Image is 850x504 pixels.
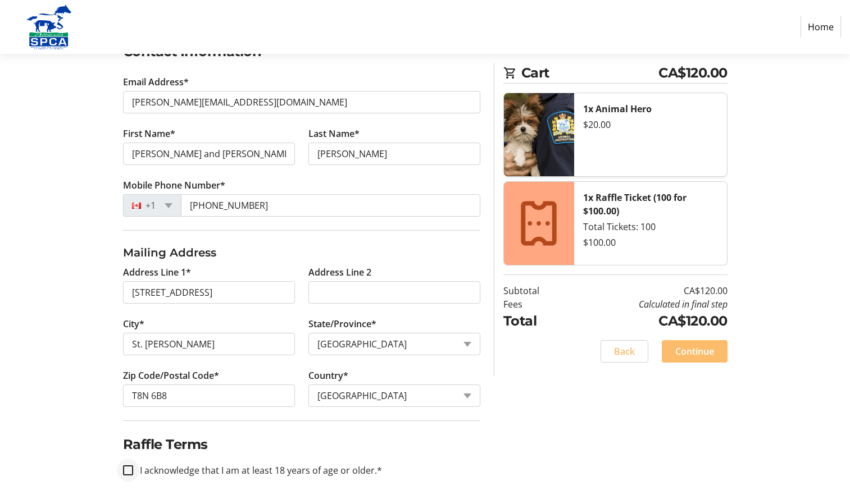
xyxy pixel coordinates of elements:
[601,340,648,363] button: Back
[568,284,728,297] td: CA$120.00
[123,333,295,355] input: City
[123,434,480,455] h2: Raffle Terms
[308,127,360,140] label: Last Name*
[123,281,295,304] input: Address
[583,191,687,217] strong: 1x Raffle Ticket (100 for $100.00)
[675,345,714,358] span: Continue
[123,75,189,89] label: Email Address*
[503,311,568,331] td: Total
[504,93,574,176] img: Animal Hero
[583,236,718,249] div: $100.00
[568,311,728,331] td: CA$120.00
[123,127,175,140] label: First Name*
[503,284,568,297] td: Subtotal
[123,178,225,192] label: Mobile Phone Number*
[801,16,841,38] a: Home
[658,63,728,83] span: CA$120.00
[123,384,295,407] input: Zip or Postal Code
[308,317,376,331] label: State/Province*
[521,63,659,83] span: Cart
[503,297,568,311] td: Fees
[583,118,718,131] div: $20.00
[181,194,480,217] input: (506) 234-5678
[308,369,348,382] label: Country*
[308,265,371,279] label: Address Line 2
[662,340,728,363] button: Continue
[133,464,382,477] label: I acknowledge that I am at least 18 years of age or older.*
[614,345,635,358] span: Back
[583,103,652,115] strong: 1x Animal Hero
[583,220,718,233] div: Total Tickets: 100
[9,4,89,49] img: Alberta SPCA's Logo
[123,244,480,261] h3: Mailing Address
[123,265,191,279] label: Address Line 1*
[123,369,219,382] label: Zip Code/Postal Code*
[123,317,144,331] label: City*
[568,297,728,311] td: Calculated in final step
